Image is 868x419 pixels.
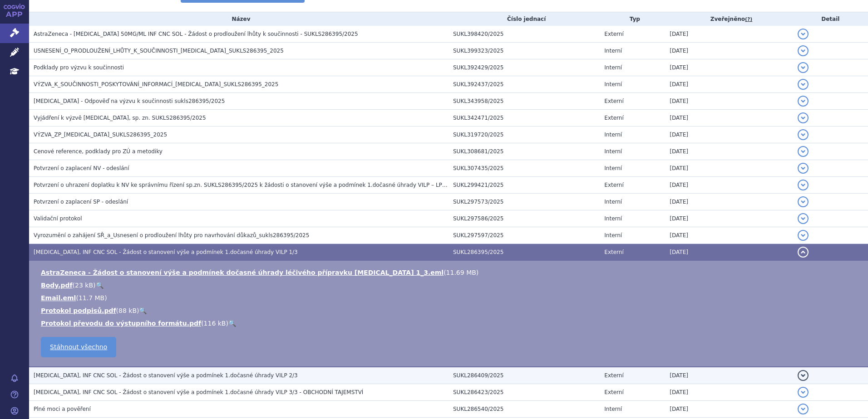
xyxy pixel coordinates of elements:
[228,320,236,327] a: 🔍
[604,98,623,104] span: Externí
[449,43,600,59] td: SUKL399323/2025
[798,129,809,140] button: detail
[798,247,809,258] button: detail
[665,384,793,401] td: [DATE]
[604,165,622,171] span: Interní
[34,64,124,71] span: Podklady pro výzvu k součinnosti
[449,401,600,418] td: SUKL286540/2025
[665,59,793,76] td: [DATE]
[75,282,93,289] span: 23 kB
[793,12,868,26] th: Detail
[604,406,622,412] span: Interní
[604,81,622,88] span: Interní
[798,45,809,56] button: detail
[34,406,91,412] span: Plné moci a pověření
[449,127,600,143] td: SUKL319720/2025
[34,182,489,188] span: Potvrzení o uhrazení doplatku k NV ke správnímu řízení sp.zn. SUKLS286395/2025 k žádosti o stanov...
[446,269,476,276] span: 11.69 MB
[34,232,309,239] span: Vyrozumění o zahájení SŘ_a_Usnesení o prodloužení lhůty pro navrhování důkazů_sukls286395/2025
[41,307,116,314] a: Protokol podpisů.pdf
[665,160,793,177] td: [DATE]
[665,194,793,210] td: [DATE]
[204,320,226,327] span: 116 kB
[798,404,809,414] button: detail
[798,29,809,39] button: detail
[665,227,793,244] td: [DATE]
[449,194,600,210] td: SUKL297573/2025
[604,115,623,121] span: Externí
[665,43,793,59] td: [DATE]
[41,320,201,327] a: Protokol převodu do výstupního formátu.pdf
[798,62,809,73] button: detail
[604,182,623,188] span: Externí
[41,306,859,315] li: ( )
[449,367,600,384] td: SUKL286409/2025
[449,384,600,401] td: SUKL286423/2025
[449,210,600,227] td: SUKL297586/2025
[41,269,444,276] a: AstraZeneca - Žádost o stanovení výše a podmínek dočasné úhrady léčivého přípravku [MEDICAL_DATA]...
[604,64,622,71] span: Interní
[604,31,623,37] span: Externí
[34,132,167,138] span: VÝZVA_ZP_IMFINZI_SUKLS286395_2025
[798,163,809,174] button: detail
[665,26,793,43] td: [DATE]
[41,337,116,357] a: Stáhnout všechno
[449,76,600,93] td: SUKL392437/2025
[449,244,600,261] td: SUKL286395/2025
[34,98,225,104] span: IMFINZI - Odpověď na výzvu k součinnosti sukls286395/2025
[665,177,793,194] td: [DATE]
[34,48,284,54] span: USNESENÍ_O_PRODLOUŽENÍ_LHŮTY_K_SOUČINNOSTI_IMFINZI_SUKLS286395_2025
[41,281,859,290] li: ( )
[798,146,809,157] button: detail
[604,249,623,255] span: Externí
[604,215,622,222] span: Interní
[41,282,73,289] a: Body.pdf
[798,79,809,90] button: detail
[449,26,600,43] td: SUKL398420/2025
[798,180,809,190] button: detail
[745,16,752,23] abbr: (?)
[34,215,82,222] span: Validační protokol
[604,199,622,205] span: Interní
[34,165,129,171] span: Potvrzení o zaplacení NV - odeslání
[41,294,76,302] a: Email.eml
[798,387,809,398] button: detail
[600,12,665,26] th: Typ
[34,31,358,37] span: AstraZeneca - IMFINZI 50MG/ML INF CNC SOL - Žádost o prodloužení lhůty k součinnosti - SUKLS28639...
[604,132,622,138] span: Interní
[34,81,278,88] span: VÝZVA_K_SOUČINNOSTI_POSKYTOVÁNÍ_INFORMACÍ_IMFINZI_SUKLS286395_2025
[139,307,147,314] a: 🔍
[604,48,622,54] span: Interní
[34,199,128,205] span: Potvrzení o zaplacení SP - odeslání
[41,319,859,328] li: ( )
[798,196,809,207] button: detail
[449,143,600,160] td: SUKL308681/2025
[604,148,622,155] span: Interní
[34,249,298,255] span: IMFINZI, INF CNC SOL - Žádost o stanovení výše a podmínek 1.dočasné úhrady VILP 1/3
[665,76,793,93] td: [DATE]
[34,148,163,155] span: Cenové reference, podklady pro ZÚ a metodiky
[449,160,600,177] td: SUKL307435/2025
[79,294,104,302] span: 11.7 MB
[665,12,793,26] th: Zveřejněno
[665,93,793,110] td: [DATE]
[665,110,793,127] td: [DATE]
[665,127,793,143] td: [DATE]
[798,112,809,123] button: detail
[29,12,449,26] th: Název
[449,93,600,110] td: SUKL343958/2025
[34,372,298,379] span: IMFINZI, INF CNC SOL - Žádost o stanovení výše a podmínek 1.dočasné úhrady VILP 2/3
[449,227,600,244] td: SUKL297597/2025
[34,115,206,121] span: Vyjádření k výzvě IMFINZI, sp. zn. SUKLS286395/2025
[118,307,137,314] span: 88 kB
[449,59,600,76] td: SUKL392429/2025
[96,282,104,289] a: 🔍
[41,268,859,277] li: ( )
[604,389,623,395] span: Externí
[604,372,623,379] span: Externí
[798,230,809,241] button: detail
[41,293,859,302] li: ( )
[449,177,600,194] td: SUKL299421/2025
[34,389,363,395] span: IMFINZI, INF CNC SOL - Žádost o stanovení výše a podmínek 1.dočasné úhrady VILP 3/3 - OBCHODNÍ TA...
[665,401,793,418] td: [DATE]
